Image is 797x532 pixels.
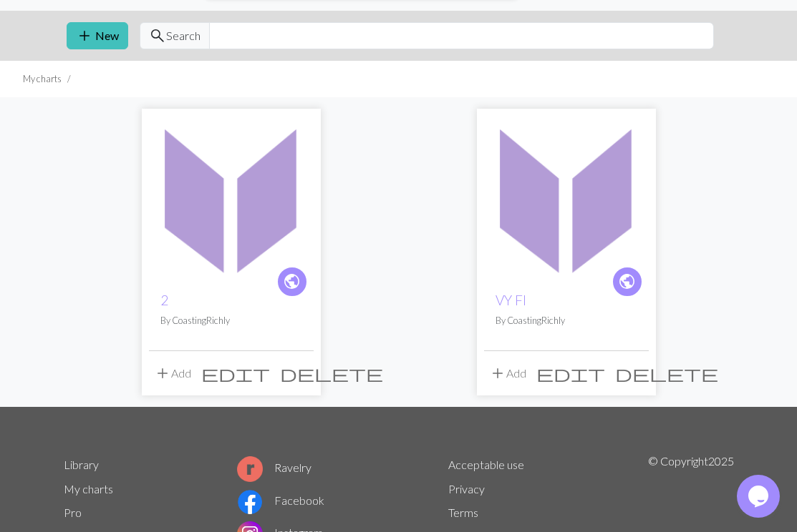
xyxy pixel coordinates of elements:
[64,458,99,471] a: Library
[536,365,605,382] i: Edit
[160,292,168,308] a: 2
[531,360,610,387] button: Edit
[201,363,270,383] span: edit
[612,266,643,297] a: public
[166,27,201,44] span: Search
[484,116,649,280] img: VY FI
[154,363,171,383] span: add
[496,314,637,327] p: By CoastingRichly
[275,360,388,387] button: Delete
[237,456,263,482] img: Ravelry logo
[489,363,506,383] span: add
[737,475,783,518] iframe: chat widget
[610,360,723,387] button: Delete
[448,482,485,496] a: Privacy
[618,267,636,296] i: public
[618,270,636,292] span: public
[201,365,270,382] i: Edit
[283,270,301,292] span: public
[496,292,526,308] a: VY FI
[160,314,302,327] p: By CoastingRichly
[237,489,263,515] img: Facebook logo
[64,506,82,519] a: Pro
[23,72,62,86] li: My charts
[67,22,128,49] button: New
[149,189,314,203] a: 2
[149,116,314,280] img: 2
[615,363,718,383] span: delete
[149,26,166,46] span: search
[448,506,478,519] a: Terms
[196,360,275,387] button: Edit
[149,360,196,387] button: Add
[237,460,311,474] a: Ravelry
[484,360,531,387] button: Add
[536,363,605,383] span: edit
[280,363,383,383] span: delete
[283,267,301,296] i: public
[64,482,113,496] a: My charts
[76,26,93,46] span: add
[448,458,524,471] a: Acceptable use
[276,266,308,297] a: public
[484,189,649,203] a: VY FI
[237,493,324,507] a: Facebook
